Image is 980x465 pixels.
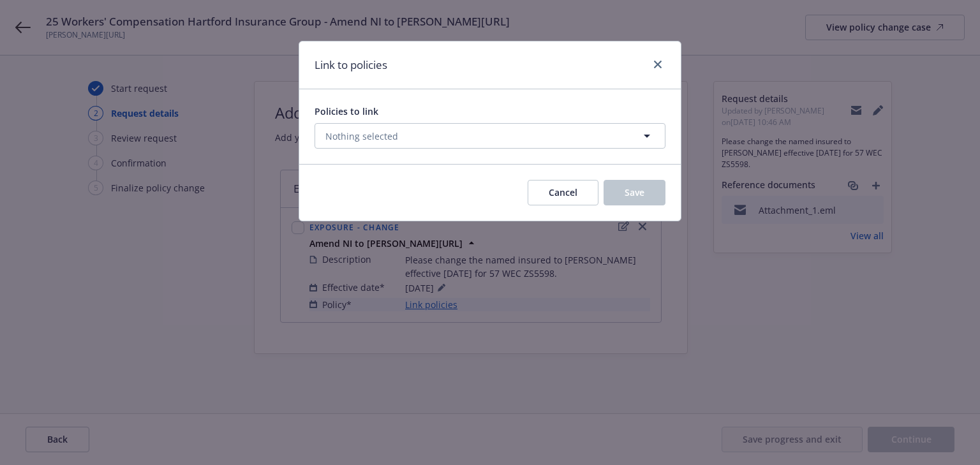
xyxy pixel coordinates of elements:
[604,180,665,205] button: Save
[625,186,644,198] span: Save
[528,180,598,205] button: Cancel
[325,129,398,143] span: Nothing selected
[315,123,665,149] button: Nothing selected
[549,186,577,198] span: Cancel
[315,105,378,117] span: Policies to link
[315,57,387,73] h1: Link to policies
[650,57,665,72] a: close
